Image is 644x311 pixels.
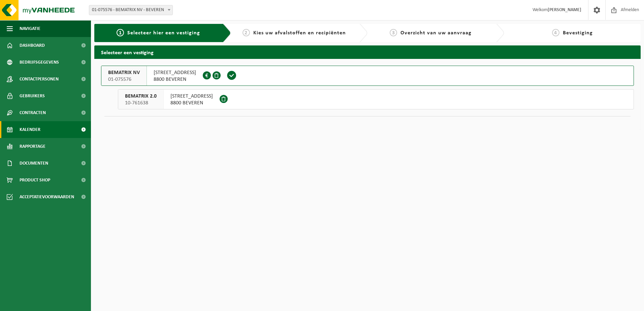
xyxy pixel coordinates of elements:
[154,76,196,83] span: 8800 BEVEREN
[20,20,40,37] span: Navigatie
[125,93,157,100] span: BEMATRIX 2.0
[20,71,59,88] span: Contactpersonen
[20,138,45,155] span: Rapportage
[118,89,634,109] button: BEMATRIX 2.0 10-761638 [STREET_ADDRESS]8800 BEVEREN
[243,29,250,36] span: 2
[390,29,397,36] span: 3
[89,5,172,15] span: 01-075576 - BEMATRIX NV - BEVEREN
[548,7,581,12] strong: [PERSON_NAME]
[20,54,59,71] span: Bedrijfsgegevens
[94,45,641,59] h2: Selecteer een vestiging
[20,172,50,188] span: Product Shop
[552,29,559,36] span: 4
[20,104,46,121] span: Contracten
[108,69,140,76] span: BEMATRIX NV
[253,30,346,36] span: Kies uw afvalstoffen en recipiënten
[154,69,196,76] span: [STREET_ADDRESS]
[117,29,124,36] span: 1
[125,100,157,106] span: 10-761638
[20,37,45,54] span: Dashboard
[108,76,140,83] span: 01-075576
[127,30,200,36] span: Selecteer hier een vestiging
[20,121,40,138] span: Kalender
[170,100,213,106] span: 8800 BEVEREN
[89,5,173,15] span: 01-075576 - BEMATRIX NV - BEVEREN
[20,155,48,172] span: Documenten
[563,30,593,36] span: Bevestiging
[20,188,74,205] span: Acceptatievoorwaarden
[20,88,45,104] span: Gebruikers
[101,66,634,86] button: BEMATRIX NV 01-075576 [STREET_ADDRESS]8800 BEVEREN
[170,93,213,100] span: [STREET_ADDRESS]
[400,30,472,36] span: Overzicht van uw aanvraag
